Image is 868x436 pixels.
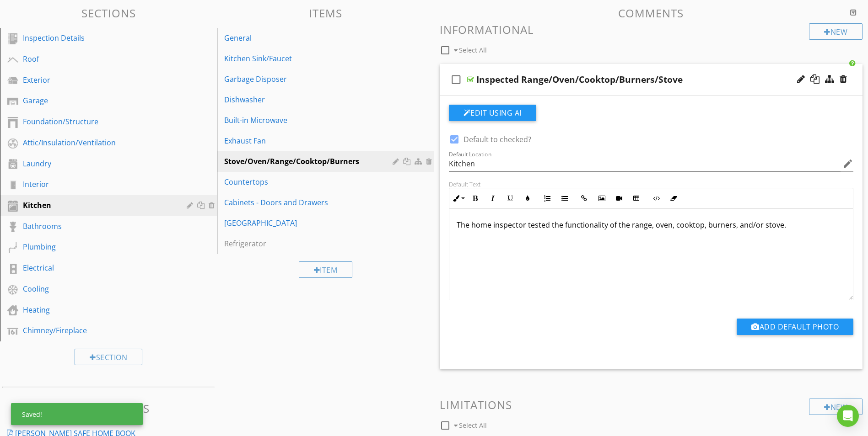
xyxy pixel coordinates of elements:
button: Unordered List [556,190,573,207]
div: Attic/Insulation/Ventilation [23,137,173,148]
p: The home inspector tested the functionality of the range, oven, cooktop, burners, and/or stove. [457,219,846,230]
div: Built-in Microwave [224,115,395,126]
div: New [809,23,863,40]
button: Colors [519,190,536,207]
button: Ordered List [539,190,556,207]
span: Select All [459,421,487,430]
div: Stove/Oven/Range/Cooktop/Burners [224,156,395,167]
button: Clear Formatting [665,190,682,207]
h3: Comments [440,7,863,19]
button: Inline Style [449,190,467,207]
div: Roof [23,53,173,64]
div: Item [299,261,353,278]
div: Inspected Range/Oven/Cooktop/Burners/Stove [476,74,683,85]
div: Garage [23,95,173,106]
button: Add Default Photo [737,319,853,335]
button: Code View [647,190,665,207]
div: Kitchen Sink/Faucet [224,53,395,64]
button: Italic (Ctrl+I) [484,190,501,207]
div: Cabinets - Doors and Drawers [224,197,395,208]
span: Select All [459,46,487,54]
label: Default to checked? [464,135,531,144]
input: Default Location [449,156,841,171]
i: check_box_outline_blank [449,69,464,90]
div: Cooling [23,283,173,294]
div: Electrical [23,262,173,273]
h3: Limitations [440,399,863,411]
div: Heating [23,304,173,315]
button: Edit Using AI [449,105,536,121]
div: Dishwasher [224,94,395,105]
i: edit [842,158,853,169]
div: Laundry [23,158,173,169]
div: Section [75,349,142,365]
button: Insert Link (Ctrl+K) [576,190,593,207]
h3: Informational [440,23,863,36]
div: General [224,32,395,43]
div: Countertops [224,176,395,187]
div: New [809,399,863,415]
div: Exhaust Fan [224,135,395,146]
div: Garbage Disposer [224,74,395,85]
div: Foundation/Structure [23,116,173,127]
div: Open Intercom Messenger [837,405,859,427]
div: Interior [23,179,173,190]
div: Refrigerator [224,238,395,249]
div: Plumbing [23,241,173,252]
div: [GEOGRAPHIC_DATA] [224,218,395,229]
div: Chimney/Fireplace [23,325,173,336]
h3: Items [217,7,434,19]
div: Saved! [11,403,143,425]
div: Default Text [449,181,854,188]
div: Exterior [23,74,173,85]
button: Bold (Ctrl+B) [467,190,484,207]
div: Bathrooms [23,221,173,232]
div: Inspection Details [23,32,173,43]
div: Kitchen [23,200,173,211]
